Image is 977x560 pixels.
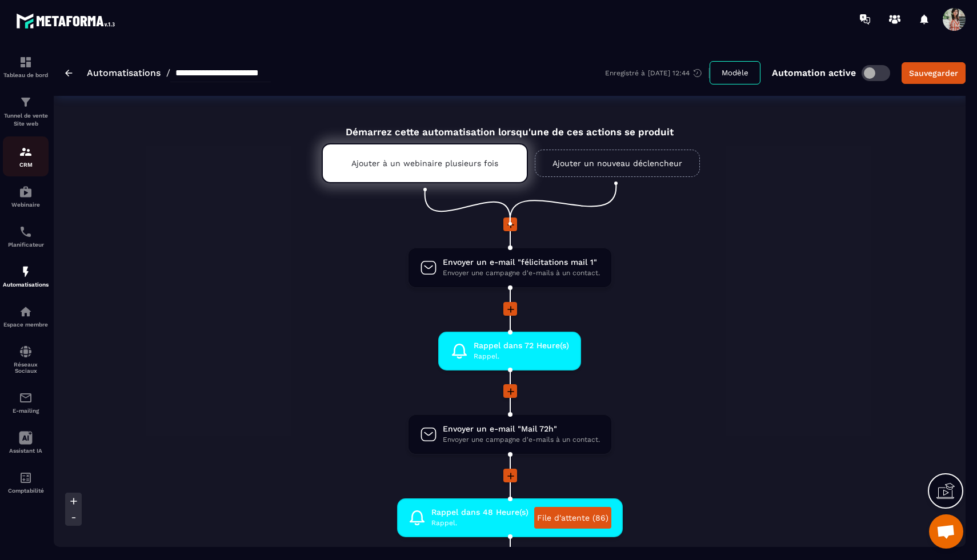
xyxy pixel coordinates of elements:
img: formation [19,145,33,159]
img: social-network [19,345,33,358]
img: scheduler [19,225,33,239]
p: Assistant IA [3,448,49,454]
img: formation [19,55,33,69]
p: Tableau de bord [3,72,49,78]
p: Automation active [772,67,856,78]
a: social-networksocial-networkRéseaux Sociaux [3,336,49,382]
p: Planificateur [3,241,49,248]
p: Espace membre [3,321,49,328]
span: Envoyer un e-mail "félicitations mail 1" [443,257,600,268]
img: arrow [65,70,73,76]
a: formationformationCRM [3,136,49,176]
img: accountant [19,471,33,485]
p: Webinaire [3,202,49,208]
img: automations [19,185,33,199]
div: Enregistré à [605,68,710,78]
a: emailemailE-mailing [3,382,49,422]
a: Assistant IA [3,422,49,462]
span: Rappel. [431,518,528,529]
p: Réseaux Sociaux [3,361,49,374]
a: automationsautomationsAutomatisations [3,256,49,296]
p: CRM [3,162,49,168]
a: Ajouter un nouveau déclencheur [535,150,700,177]
span: Envoyer une campagne d'e-mails à un contact. [443,434,600,445]
button: Modèle [710,61,760,84]
img: email [19,391,33,405]
a: File d'attente (86) [534,507,611,529]
p: [DATE] 12:44 [648,69,690,77]
a: formationformationTableau de bord [3,47,49,87]
span: Rappel dans 48 Heure(s) [431,507,528,518]
img: automations [19,265,33,279]
img: automations [19,305,33,319]
div: Démarrez cette automatisation lorsqu'une de ces actions se produit [293,113,726,138]
span: / [166,67,170,78]
a: Automatisations [87,67,161,78]
img: formation [19,95,33,109]
span: Rappel. [474,351,569,362]
a: schedulerschedulerPlanificateur [3,216,49,256]
img: logo [16,10,119,31]
p: Comptabilité [3,488,49,494]
button: Sauvegarder [902,62,966,84]
a: automationsautomationsEspace membre [3,296,49,336]
a: automationsautomationsWebinaire [3,176,49,216]
p: Automatisations [3,281,49,288]
div: Sauvegarder [909,67,958,79]
div: Ouvrir le chat [929,514,963,549]
a: accountantaccountantComptabilité [3,462,49,502]
span: Rappel dans 72 Heure(s) [474,340,569,351]
span: Envoyer une campagne d'e-mails à un contact. [443,268,600,279]
span: Envoyer un e-mail "Mail 72h" [443,424,600,434]
p: Tunnel de vente Site web [3,112,49,128]
p: Ajouter à un webinaire plusieurs fois [351,159,498,168]
a: formationformationTunnel de vente Site web [3,87,49,136]
p: E-mailing [3,408,49,414]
